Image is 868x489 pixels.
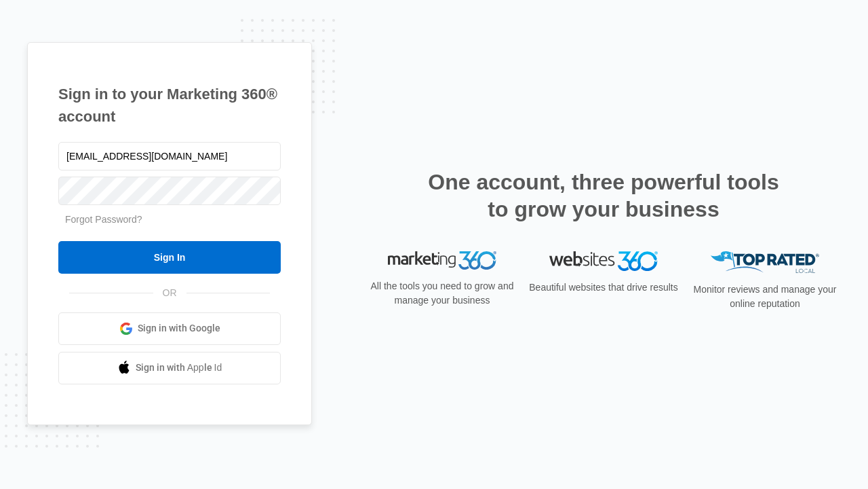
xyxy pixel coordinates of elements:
[138,321,220,336] span: Sign in with Google
[58,241,281,274] input: Sign In
[58,142,281,170] input: Email
[153,286,186,300] span: OR
[388,251,496,270] img: Marketing 360
[366,279,518,308] p: All the tools you need to grow and manage your business
[65,214,142,225] a: Forgot Password?
[424,168,783,223] h2: One account, three powerful tools to grow your business
[136,361,222,375] span: Sign in with Apple Id
[528,280,679,295] p: Beautiful websites that drive results
[549,251,658,271] img: Websites 360
[689,283,841,311] p: Monitor reviews and manage your online reputation
[58,352,281,384] a: Sign in with Apple Id
[58,83,281,128] h1: Sign in to your Marketing 360® account
[711,251,819,274] img: Top Rated Local
[58,312,281,345] a: Sign in with Google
